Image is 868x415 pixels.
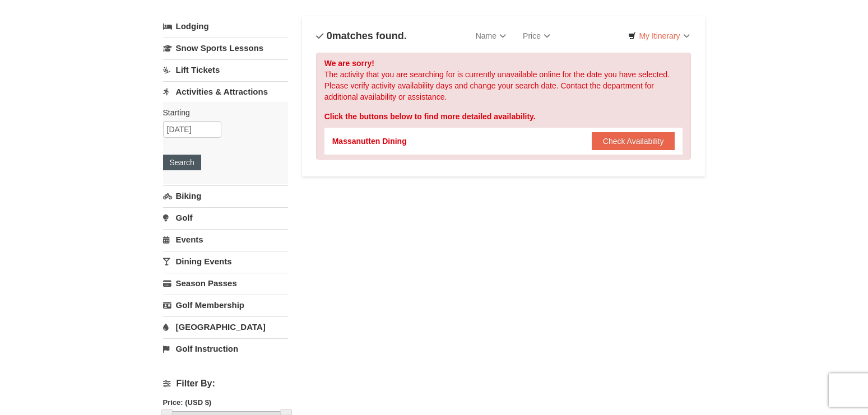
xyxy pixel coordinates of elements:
strong: We are sorry! [324,59,374,68]
label: Starting [163,107,280,118]
button: Check Availability [592,132,675,150]
a: Name [467,25,514,47]
a: Activities & Attractions [163,81,288,102]
h4: matches found. [316,30,407,41]
a: Golf Membership [163,295,288,315]
div: The activity that you are searching for is currently unavailable online for the date you have sel... [316,53,691,160]
a: Golf [163,207,288,228]
h4: Filter By: [163,379,288,389]
a: Events [163,229,288,250]
div: Click the buttons below to find more detailed availability. [324,111,683,122]
a: Biking [163,185,288,206]
button: Search [163,155,201,170]
a: Dining Events [163,251,288,272]
a: [GEOGRAPHIC_DATA] [163,316,288,337]
a: Lift Tickets [163,59,288,80]
a: Season Passes [163,273,288,293]
a: Price [514,25,559,47]
a: My Itinerary [621,27,697,44]
a: Snow Sports Lessons [163,38,288,58]
span: 0 [327,30,332,41]
a: Golf Instruction [163,338,288,359]
strong: Price: (USD $) [163,398,212,407]
a: Lodging [163,16,288,36]
div: Massanutten Dining [332,136,407,147]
